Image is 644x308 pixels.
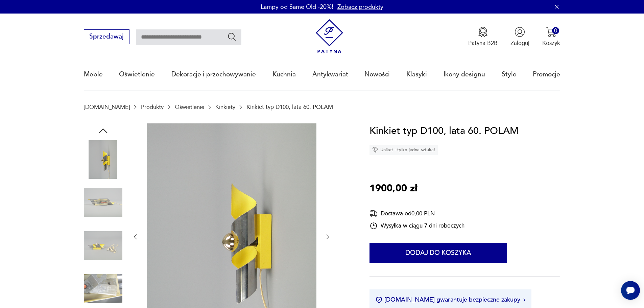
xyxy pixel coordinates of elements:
button: Patyna B2B [468,27,498,47]
a: Klasyki [406,59,427,90]
button: [DOMAIN_NAME] gwarantuje bezpieczne zakupy [376,295,525,304]
button: 0Koszyk [542,27,560,47]
img: Zdjęcie produktu Kinkiet typ D100, lata 60. POLAM [84,269,122,308]
button: Szukaj [227,32,237,42]
p: Lampy od Same Old -20%! [261,3,333,11]
a: Dekoracje i przechowywanie [171,59,256,90]
img: Ikonka użytkownika [515,27,525,37]
p: Zaloguj [510,39,529,47]
img: Ikona diamentu [372,147,378,153]
a: Kuchnia [272,59,296,90]
a: [DOMAIN_NAME] [84,104,130,110]
img: Patyna - sklep z meblami i dekoracjami vintage [312,19,347,53]
a: Promocje [533,59,560,90]
p: Kinkiet typ D100, lata 60. POLAM [246,104,333,110]
p: 1900,00 zł [369,181,417,196]
a: Sprzedawaj [84,34,129,40]
a: Antykwariat [312,59,348,90]
img: Zdjęcie produktu Kinkiet typ D100, lata 60. POLAM [84,183,122,222]
a: Meble [84,59,103,90]
button: Sprzedawaj [84,29,129,44]
img: Ikona dostawy [369,209,378,218]
a: Oświetlenie [175,104,204,110]
a: Ikona medaluPatyna B2B [468,27,498,47]
a: Kinkiety [215,104,235,110]
div: Dostawa od 0,00 PLN [369,209,464,218]
img: Ikona koszyka [546,27,556,37]
p: Patyna B2B [468,39,498,47]
p: Koszyk [542,39,560,47]
img: Ikona certyfikatu [376,297,382,303]
a: Zobacz produkty [337,3,383,11]
iframe: Smartsupp widget button [621,281,640,300]
div: 0 [552,27,559,34]
button: Zaloguj [510,27,529,47]
img: Ikona medalu [478,27,488,37]
a: Nowości [364,59,390,90]
div: Wysyłka w ciągu 7 dni roboczych [369,222,464,230]
img: Zdjęcie produktu Kinkiet typ D100, lata 60. POLAM [84,227,122,265]
a: Oświetlenie [119,59,155,90]
div: Unikat - tylko jedna sztuka! [369,145,438,155]
a: Produkty [141,104,164,110]
img: Ikona strzałki w prawo [523,298,525,302]
a: Style [502,59,517,90]
a: Ikony designu [444,59,485,90]
button: Dodaj do koszyka [369,243,507,263]
h1: Kinkiet typ D100, lata 60. POLAM [369,123,519,139]
img: Zdjęcie produktu Kinkiet typ D100, lata 60. POLAM [84,140,122,179]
